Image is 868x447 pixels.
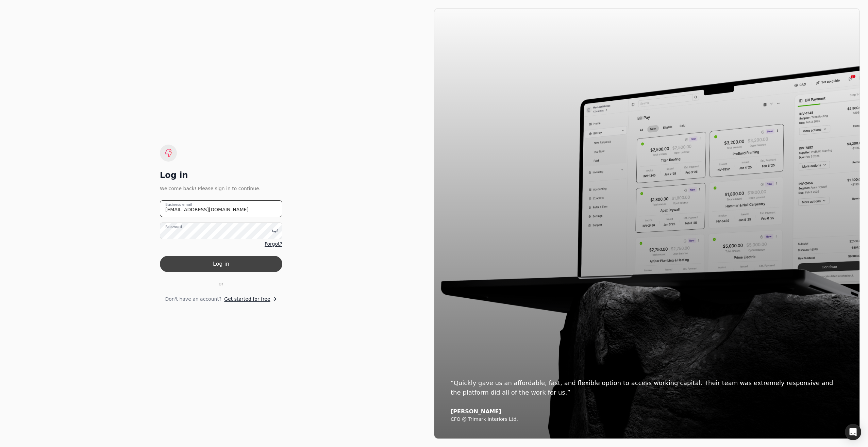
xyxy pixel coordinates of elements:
[160,185,282,192] div: Welcome back! Please sign in to continue.
[165,296,221,303] span: Don't have an account?
[224,296,270,303] span: Get started for free
[219,280,223,287] span: or
[265,241,282,248] a: Forgot?
[160,256,282,272] button: Log in
[160,170,282,181] div: Log in
[451,416,843,423] div: CFO @ Trimark Interiors Ltd.
[224,296,277,303] a: Get started for free
[165,224,182,229] label: Password
[165,202,192,207] label: Business email
[451,378,843,397] div: “Quickly gave us an affordable, fast, and flexible option to access working capital. Their team w...
[845,424,861,440] div: Open Intercom Messenger
[451,408,843,415] div: [PERSON_NAME]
